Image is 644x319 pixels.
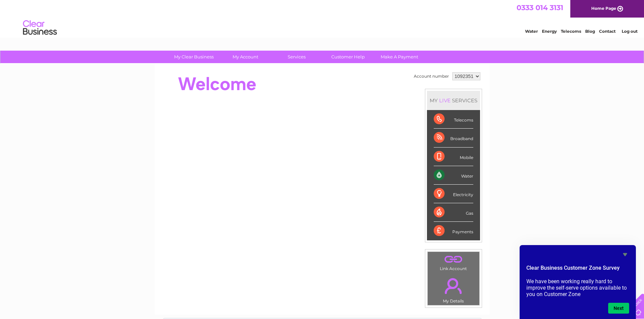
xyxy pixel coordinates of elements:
[434,222,473,240] div: Payments
[372,51,427,63] a: Make A Payment
[166,51,222,63] a: My Clear Business
[434,166,473,185] div: Water
[585,29,595,34] a: Blog
[434,185,473,203] div: Electricity
[599,29,616,34] a: Contact
[525,29,538,34] a: Water
[217,51,273,63] a: My Account
[608,303,629,314] button: Next question
[320,51,376,63] a: Customer Help
[163,4,482,33] div: Clear Business is a trading name of Verastar Limited (registered in [GEOGRAPHIC_DATA] No. 3667643...
[429,254,478,265] a: .
[526,264,629,275] h2: Clear Business Customer Zone Survey
[622,29,638,34] a: Log out
[517,3,563,12] a: 0333 014 3131
[526,250,629,314] div: Clear Business Customer Zone Survey
[23,18,57,38] img: logo.png
[269,51,325,63] a: Services
[427,91,480,110] div: MY SERVICES
[542,29,557,34] a: Energy
[526,278,629,297] p: We have been working really hard to improve the self-serve options available to you on Customer Zone
[438,97,452,104] div: LIVE
[427,251,480,273] td: Link Account
[434,110,473,129] div: Telecoms
[412,71,451,82] td: Account number
[434,148,473,166] div: Mobile
[561,29,581,34] a: Telecoms
[434,129,473,147] div: Broadband
[429,274,478,298] a: .
[434,203,473,222] div: Gas
[427,272,480,305] td: My Details
[621,250,629,259] button: Hide survey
